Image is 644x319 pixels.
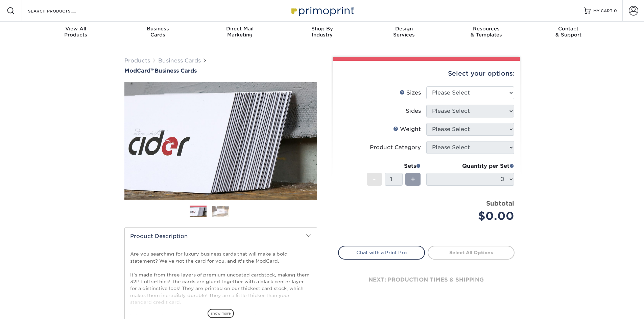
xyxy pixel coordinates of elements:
[281,26,363,32] span: Shop By
[124,68,154,74] span: ModCard™
[527,26,610,32] span: Contact
[426,162,514,170] div: Quantity per Set
[338,246,425,259] a: Chat with a Print Pro
[117,26,199,38] div: Cards
[124,57,150,64] a: Products
[281,26,363,38] div: Industry
[27,7,93,15] input: SEARCH PRODUCTS.....
[527,22,610,43] a: Contact& Support
[593,8,613,14] span: MY CART
[445,26,527,38] div: & Templates
[527,26,610,38] div: & Support
[406,107,421,115] div: Sides
[614,8,617,13] span: 0
[199,26,281,32] span: Direct Mail
[400,89,421,97] div: Sizes
[338,61,515,86] div: Select your options:
[35,26,117,32] span: View All
[35,22,117,43] a: View AllProducts
[445,26,527,32] span: Resources
[199,26,281,38] div: Marketing
[190,203,207,220] img: Business Cards 01
[363,26,445,38] div: Services
[117,26,199,32] span: Business
[411,174,415,184] span: +
[338,260,515,300] div: next: production times & shipping
[428,246,515,259] a: Select All Options
[288,3,356,18] img: Primoprint
[363,26,445,32] span: Design
[212,206,229,216] img: Business Cards 02
[208,309,234,318] span: show more
[431,208,514,224] div: $0.00
[124,68,317,74] a: ModCard™Business Cards
[370,143,421,152] div: Product Category
[124,45,317,237] img: ModCard™ 01
[373,174,376,184] span: -
[125,228,317,245] h2: Product Description
[124,68,317,74] h1: Business Cards
[199,22,281,43] a: Direct MailMarketing
[281,22,363,43] a: Shop ByIndustry
[35,26,117,38] div: Products
[363,22,445,43] a: DesignServices
[393,125,421,133] div: Weight
[158,57,201,64] a: Business Cards
[445,22,527,43] a: Resources& Templates
[235,203,252,220] img: Business Cards 03
[117,22,199,43] a: BusinessCards
[367,162,421,170] div: Sets
[486,200,514,207] strong: Subtotal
